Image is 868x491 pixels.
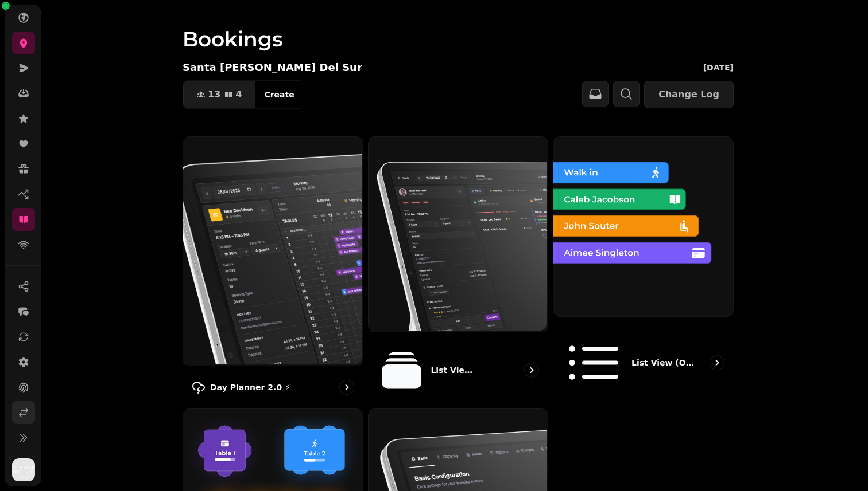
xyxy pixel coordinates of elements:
[553,136,734,404] a: List view (Old - going soon)List view (Old - going soon)
[367,136,547,331] img: List View 2.0 ⚡ (New)
[10,458,37,481] button: User avatar
[368,136,549,404] a: List View 2.0 ⚡ (New)List View 2.0 ⚡ (New)
[526,364,537,376] svg: go to
[208,90,220,99] span: 13
[255,81,303,108] button: Create
[264,91,294,99] span: Create
[12,458,35,481] img: User avatar
[182,136,362,364] img: Day Planner 2.0 ⚡
[183,60,362,76] p: Santa [PERSON_NAME] Del Sur
[210,382,290,393] p: Day Planner 2.0 ⚡
[703,62,734,73] p: [DATE]
[431,364,478,376] p: List View 2.0 ⚡ (New)
[183,136,363,404] a: Day Planner 2.0 ⚡Day Planner 2.0 ⚡
[644,81,734,108] button: Change Log
[711,357,723,368] svg: go to
[183,81,255,108] button: 134
[341,382,352,393] svg: go to
[631,357,694,368] p: List view (Old - going soon)
[235,90,242,99] span: 4
[552,136,732,315] img: List view (Old - going soon)
[658,90,719,99] span: Change Log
